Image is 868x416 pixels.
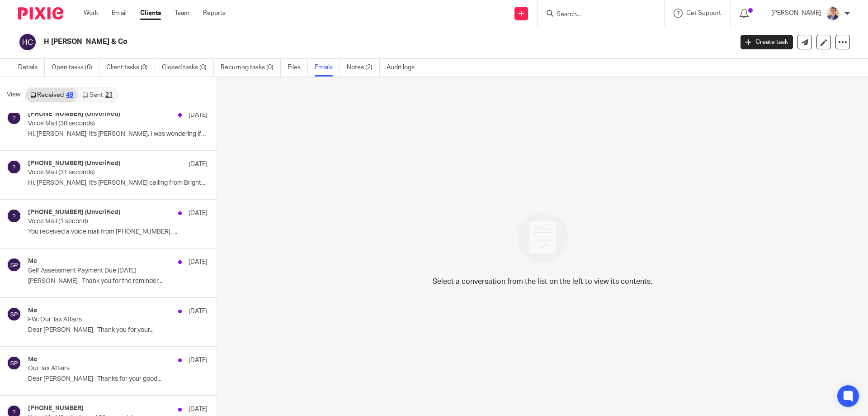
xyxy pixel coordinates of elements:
div: 49 [66,92,73,98]
a: Audit logs [387,59,421,77]
span: View [7,90,20,100]
input: Search [556,11,637,19]
h4: [PHONE_NUMBER] [28,405,84,412]
a: Team [175,9,189,18]
p: Voice Mail (31 seconds) [28,169,172,177]
p: Select a conversation from the list on the left to view its contents. [433,276,652,287]
a: Work [84,9,98,18]
p: Voice Mail (1 second) [28,218,172,225]
h4: [PHONE_NUMBER] (Unverified) [28,160,120,167]
a: Client tasks (0) [106,59,155,77]
p: You received a voice mail from [PHONE_NUMBER]. ... [28,228,208,236]
img: svg%3E [7,258,21,272]
h4: [PHONE_NUMBER] (Unverified) [28,209,120,216]
img: %3E %3Ctext x='21' fill='%23ffffff' font-family='aktiv-grotesk,-apple-system,BlinkMacSystemFont,S... [7,110,21,125]
a: Recurring tasks (0) [221,59,281,77]
p: Self Assessment Payment Due [DATE] [28,267,172,275]
h4: [PHONE_NUMBER] (Unverified) [28,110,120,118]
p: [DATE] [189,307,208,316]
a: Received49 [26,88,78,102]
img: svg%3E [7,356,21,370]
p: [DATE] [189,258,208,267]
p: [PERSON_NAME] Thank you for the reminder... [28,277,208,285]
a: Closed tasks (0) [162,59,214,77]
p: FW: Our Tax Affairs [28,316,172,324]
p: Dear [PERSON_NAME] Thank you for your... [28,326,208,334]
h4: Me [28,356,37,363]
p: Hi, [PERSON_NAME], it's [PERSON_NAME]. I was wondering if you... [28,130,208,138]
a: Sent21 [78,88,117,102]
img: Pixie [18,7,63,19]
p: [DATE] [189,110,208,120]
a: Reports [203,9,226,18]
a: Email [112,9,127,18]
a: Notes (2) [347,59,380,77]
p: [DATE] [189,405,208,414]
p: [DATE] [189,160,208,169]
img: %3E %3Ctext x='21' fill='%23ffffff' font-family='aktiv-grotesk,-apple-system,BlinkMacSystemFont,S... [7,160,21,174]
p: Voice Mail (38 seconds) [28,120,172,128]
p: [PERSON_NAME] [771,9,821,18]
a: Files [288,59,308,77]
p: Dear [PERSON_NAME] Thanks for your good... [28,375,208,383]
p: Our Tax Affairs [28,365,172,373]
div: 21 [105,92,113,98]
img: svg%3E [7,307,21,321]
a: Create task [741,35,793,49]
h2: H [PERSON_NAME] & Co [44,37,590,47]
span: Get Support [686,10,721,16]
p: [DATE] [189,209,208,218]
a: Details [18,59,45,77]
img: image [511,206,574,269]
img: svg%3E [18,33,37,52]
p: Hi, [PERSON_NAME], it's [PERSON_NAME] calling from Bright... [28,179,208,187]
img: %3E %3Ctext x='21' fill='%23ffffff' font-family='aktiv-grotesk,-apple-system,BlinkMacSystemFont,S... [7,209,21,223]
h4: Me [28,307,37,315]
p: [DATE] [189,356,208,365]
a: Emails [315,59,340,77]
a: Clients [140,9,161,18]
a: Open tasks (0) [52,59,99,77]
img: Stephen%20Pugh.jpg [826,6,840,21]
h4: Me [28,258,37,265]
